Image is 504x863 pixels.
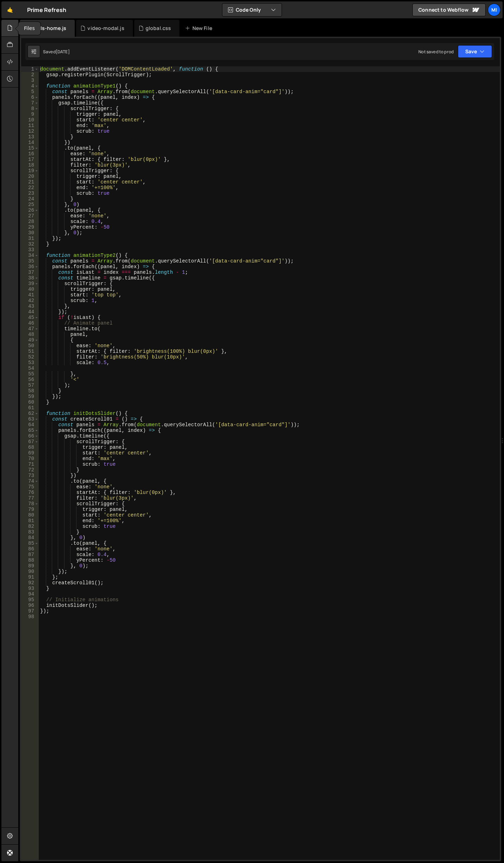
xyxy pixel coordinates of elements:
[21,320,39,326] div: 46
[21,230,39,236] div: 30
[21,580,39,586] div: 92
[21,495,39,501] div: 77
[21,191,39,196] div: 23
[146,25,171,32] div: global.css
[185,25,215,32] div: New File
[21,123,39,128] div: 11
[21,411,39,416] div: 62
[21,106,39,111] div: 8
[21,439,39,445] div: 67
[21,134,39,140] div: 13
[21,467,39,473] div: 72
[21,461,39,467] div: 71
[21,83,39,89] div: 4
[21,597,39,603] div: 95
[21,569,39,574] div: 90
[21,174,39,179] div: 20
[21,145,39,151] div: 15
[21,224,39,230] div: 29
[21,66,39,72] div: 1
[27,6,66,14] div: Prime Refresh
[21,484,39,490] div: 75
[21,95,39,100] div: 6
[21,512,39,518] div: 80
[21,478,39,484] div: 74
[21,202,39,207] div: 25
[21,315,39,320] div: 45
[21,275,39,281] div: 38
[21,535,39,541] div: 84
[488,4,500,16] a: Mi
[21,151,39,157] div: 16
[21,416,39,422] div: 63
[21,405,39,411] div: 61
[21,586,39,591] div: 93
[21,377,39,382] div: 56
[21,371,39,377] div: 55
[21,428,39,433] div: 65
[21,557,39,563] div: 88
[21,524,39,529] div: 82
[21,100,39,106] div: 7
[21,140,39,145] div: 14
[412,4,486,16] a: Connect to Webflow
[21,236,39,241] div: 31
[21,422,39,428] div: 64
[458,45,492,58] button: Save
[21,450,39,456] div: 69
[21,258,39,264] div: 35
[21,213,39,219] div: 27
[21,292,39,298] div: 41
[21,270,39,275] div: 37
[21,608,39,614] div: 97
[21,111,39,117] div: 9
[21,303,39,309] div: 43
[21,614,39,620] div: 98
[21,219,39,224] div: 28
[21,490,39,495] div: 76
[21,78,39,83] div: 3
[21,433,39,439] div: 66
[21,286,39,292] div: 40
[21,281,39,286] div: 39
[21,326,39,332] div: 47
[87,25,124,32] div: video-modal.js
[21,128,39,134] div: 12
[21,196,39,202] div: 24
[21,168,39,174] div: 19
[21,445,39,450] div: 68
[21,207,39,213] div: 26
[21,546,39,552] div: 86
[21,332,39,337] div: 48
[21,117,39,123] div: 10
[21,529,39,535] div: 83
[21,394,39,399] div: 59
[21,473,39,478] div: 73
[21,89,39,95] div: 5
[21,349,39,354] div: 51
[21,337,39,343] div: 49
[1,1,19,18] a: 🤙
[21,72,39,78] div: 2
[418,49,454,55] div: Not saved to prod
[21,501,39,507] div: 78
[21,518,39,524] div: 81
[222,4,282,16] button: Code Only
[21,343,39,349] div: 50
[21,179,39,185] div: 21
[21,185,39,191] div: 22
[21,388,39,394] div: 58
[21,574,39,580] div: 91
[21,162,39,168] div: 18
[21,541,39,546] div: 85
[21,354,39,360] div: 52
[21,603,39,608] div: 96
[21,366,39,371] div: 54
[21,399,39,405] div: 60
[56,49,70,55] div: [DATE]
[21,241,39,247] div: 32
[43,49,70,55] div: Saved
[21,157,39,162] div: 17
[21,247,39,253] div: 33
[31,25,66,32] div: cards-home.js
